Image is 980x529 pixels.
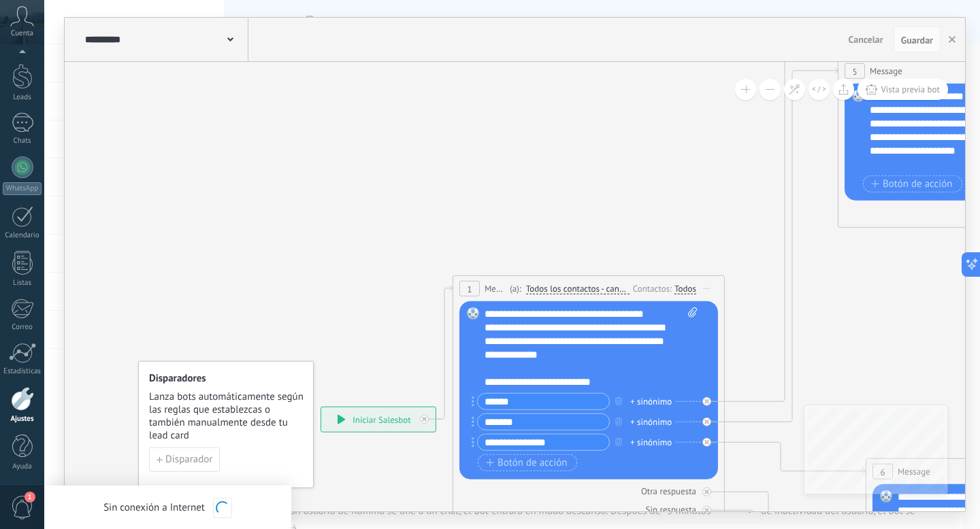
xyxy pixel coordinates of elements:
div: WhatsApp [3,182,42,195]
span: Todos los contactos - canales seleccionados [526,284,630,294]
div: + sinónimo [630,435,672,449]
span: Vista previa bot [881,84,940,95]
span: Message [870,65,902,78]
div: Chats [3,137,42,146]
span: Botón de acción [486,457,568,468]
button: Disparador [149,447,220,472]
span: 1 [467,283,472,294]
div: Ayuda [3,462,42,471]
div: Todos [674,283,696,294]
span: Message [485,282,506,295]
span: Cancelar [849,33,883,46]
div: + sinónimo [630,394,672,408]
div: Calendario [3,231,42,240]
button: Cancelar [843,29,889,50]
div: Otra respuesta [641,485,696,497]
div: + sinónimo [630,415,672,428]
div: Sin conexión a Internet [103,497,232,518]
button: Botón de acción [863,175,962,192]
div: Contactos: [633,281,674,294]
div: Estadísticas [3,367,42,376]
h4: Disparadores [149,372,304,385]
button: Vista previa bot [857,79,948,100]
div: Listas [3,279,42,288]
span: (a): [510,282,521,295]
div: Leads [3,93,42,102]
span: Disparador [165,455,212,464]
div: Sin respuesta [646,504,696,515]
div: Ajustes [3,415,42,424]
button: Botón de acción [478,454,577,471]
span: 5 [852,65,857,77]
div: Correo [3,323,42,332]
span: Guardar [901,35,933,45]
div: Iniciar Salesbot [321,407,436,432]
span: Lanza bots automáticamente según las reglas que establezcas o también manualmente desde tu lead card [149,390,304,442]
button: Guardar [894,27,941,52]
span: Cuenta [11,29,33,38]
span: 1 [24,492,35,502]
span: Botón de acción [871,178,953,189]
